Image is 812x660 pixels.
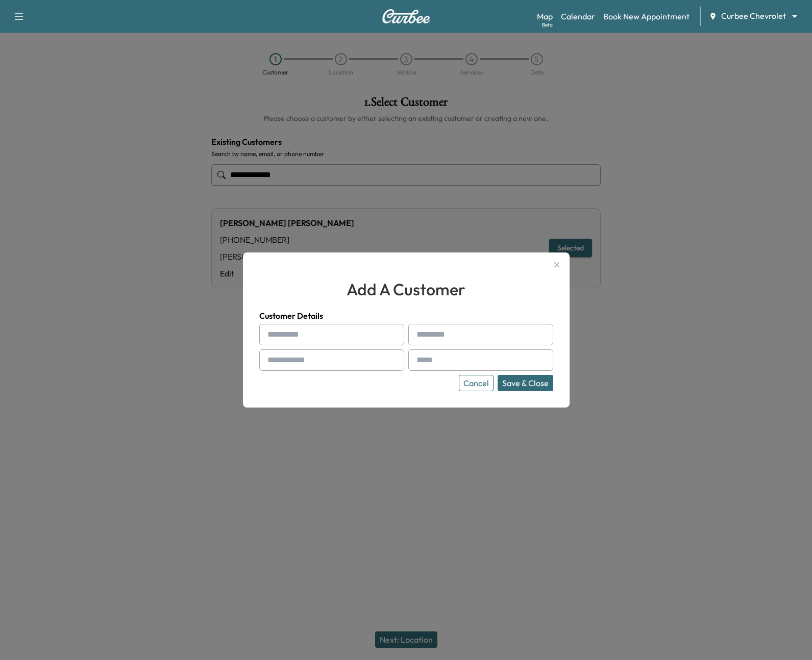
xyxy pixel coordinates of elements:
a: Calendar [561,10,595,22]
h2: add a customer [259,277,553,301]
button: Save & Close [498,375,553,391]
button: Cancel [459,375,494,391]
div: Beta [542,21,553,29]
span: Curbee Chevrolet [721,10,786,22]
a: MapBeta [537,10,553,22]
img: Curbee Logo [382,9,431,23]
h4: Customer Details [259,310,553,322]
a: Book New Appointment [603,10,690,22]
